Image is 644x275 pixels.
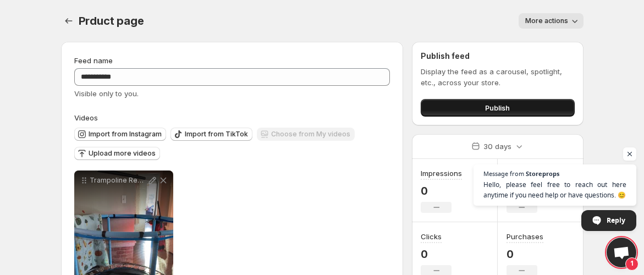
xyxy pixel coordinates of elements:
[525,16,568,25] span: More actions
[74,56,113,65] span: Feed name
[421,184,462,197] p: 0
[74,113,98,122] span: Videos
[421,66,574,88] p: Display the feed as a carousel, spotlight, etc., across your store.
[507,248,543,261] p: 0
[89,149,156,158] span: Upload more videos
[421,51,574,62] h2: Publish feed
[485,102,510,113] span: Publish
[625,257,639,271] span: 1
[421,99,574,117] button: Publish
[607,211,625,230] span: Reply
[421,248,452,261] p: 0
[74,89,139,98] span: Visible only to you.
[89,130,162,139] span: Import from Instagram
[74,147,160,160] button: Upload more videos
[61,13,76,29] button: Settings
[483,170,524,177] span: Message from
[483,141,511,152] p: 30 days
[507,231,543,242] h3: Purchases
[79,14,144,28] span: Prduct page
[170,128,252,141] button: Import from TikTok
[421,231,442,242] h3: Clicks
[74,128,166,141] button: Import from Instagram
[483,179,626,200] span: Hello, please feel free to reach out here anytime if you need help or have questions. 😊
[526,170,559,177] span: Storeprops
[607,238,636,267] a: Open chat
[421,168,462,179] h3: Impressions
[185,130,248,139] span: Import from TikTok
[519,13,584,29] button: More actions
[90,176,147,185] p: Trampoline Review Video 4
